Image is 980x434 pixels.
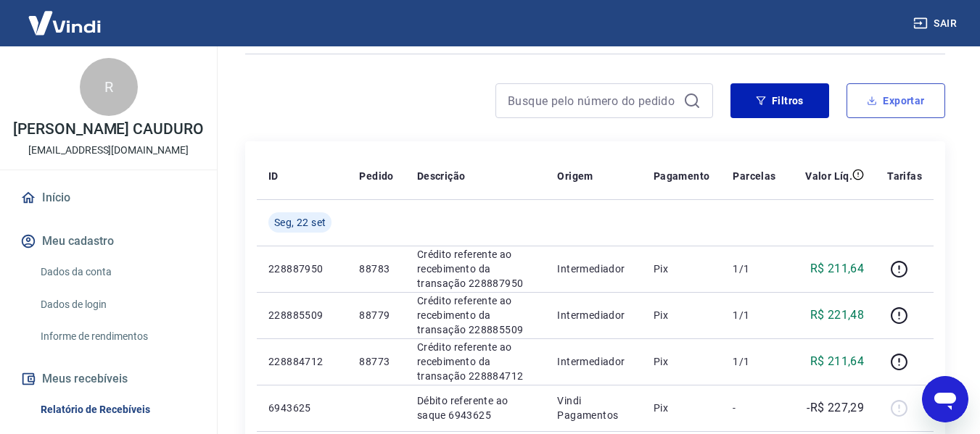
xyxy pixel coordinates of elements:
[557,169,593,183] p: Origem
[359,169,393,183] p: Pedido
[35,257,199,287] a: Dados da conta
[910,10,963,37] button: Sair
[922,376,968,422] iframe: Botão para abrir a janela de mensagens
[417,393,535,422] p: Débito referente ao saque 6943625
[35,395,199,425] a: Relatório de Recebíveis
[268,401,336,415] p: 6943625
[654,354,710,369] p: Pix
[805,169,852,183] p: Valor Líq.
[654,308,710,322] p: Pix
[654,169,710,183] p: Pagamento
[17,225,199,257] button: Meu cadastro
[417,247,535,291] p: Crédito referente ao recebimento da transação 228887950
[274,215,326,230] span: Seg, 22 set
[557,393,630,422] p: Vindi Pagamentos
[557,354,630,369] p: Intermediador
[654,401,710,415] p: Pix
[810,306,865,324] p: R$ 221,48
[17,182,199,214] a: Início
[35,290,199,320] a: Dados de login
[13,122,204,137] p: [PERSON_NAME] CAUDURO
[359,354,393,369] p: 88773
[268,354,336,369] p: 228884712
[557,308,630,322] p: Intermediador
[810,260,865,277] p: R$ 211,64
[733,169,775,183] p: Parcelas
[810,353,865,370] p: R$ 211,64
[417,169,466,183] p: Descrição
[268,169,279,183] p: ID
[28,143,189,158] p: [EMAIL_ADDRESS][DOMAIN_NAME]
[268,308,336,322] p: 228885509
[17,363,199,395] button: Meus recebíveis
[359,308,393,322] p: 88779
[730,83,829,118] button: Filtros
[17,1,112,45] img: Vindi
[35,322,199,351] a: Informe de rendimentos
[733,308,775,322] p: 1/1
[508,90,678,112] input: Busque pelo número do pedido
[733,401,775,415] p: -
[417,340,535,383] p: Crédito referente ao recebimento da transação 228884712
[417,293,535,337] p: Crédito referente ao recebimento da transação 228885509
[80,58,138,116] div: R
[733,262,775,276] p: 1/1
[847,83,945,118] button: Exportar
[887,169,922,183] p: Tarifas
[359,262,393,276] p: 88783
[268,262,336,276] p: 228887950
[807,399,864,417] p: -R$ 227,29
[654,262,710,276] p: Pix
[733,354,775,369] p: 1/1
[557,262,630,276] p: Intermediador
